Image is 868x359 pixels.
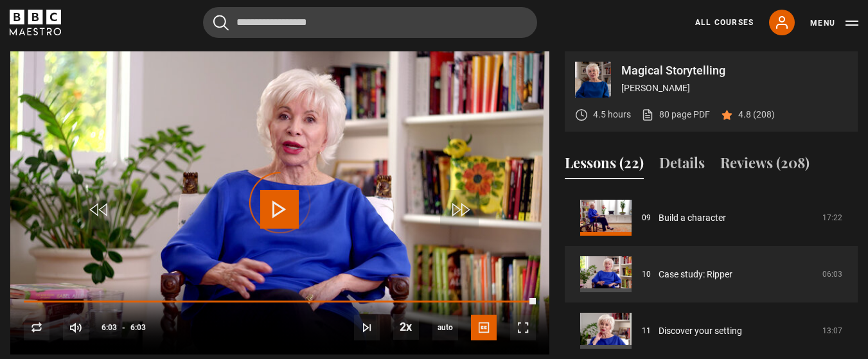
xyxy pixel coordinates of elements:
p: Magical Storytelling [621,65,847,76]
span: 6:03 [102,316,117,339]
button: Next Lesson [354,315,380,340]
button: Lessons (22) [565,152,644,179]
a: 80 page PDF [641,108,710,121]
div: Current quality: 1080p [432,315,458,340]
span: - [122,323,125,332]
button: Reviews (208) [720,152,810,179]
button: Mute [63,315,89,340]
button: Subtitles [471,315,497,340]
a: All Courses [695,17,754,28]
p: 4.8 (208) [738,108,775,121]
video-js: Video Player [10,51,549,355]
p: [PERSON_NAME] [621,82,847,95]
a: Build a character [659,211,726,225]
button: Playback Rate [393,314,419,340]
button: Submit the search query [213,15,229,31]
span: 6:03 [130,316,146,339]
input: Search [203,7,537,38]
div: Progress Bar [24,301,536,303]
a: Case study: Ripper [659,268,732,281]
button: Toggle navigation [810,17,858,30]
button: Replay [24,315,49,340]
p: 4.5 hours [593,108,631,121]
span: auto [432,315,458,340]
svg: BBC Maestro [10,10,61,35]
button: Fullscreen [510,315,536,340]
a: Discover your setting [659,324,742,338]
button: Details [659,152,705,179]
